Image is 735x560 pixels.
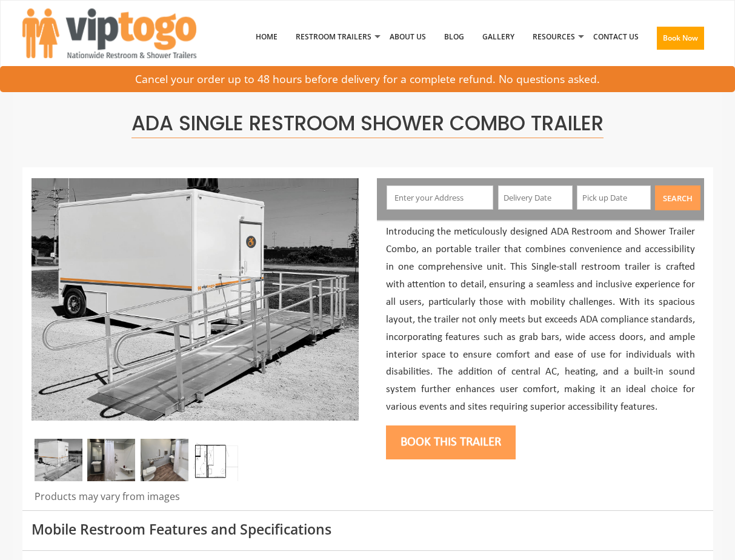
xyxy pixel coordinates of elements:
h3: Mobile Restroom Features and Specifications [32,522,704,537]
a: Gallery [473,5,524,68]
a: Resources [524,5,584,68]
input: Pick up Date [577,185,651,210]
a: Book Now [648,5,713,76]
span: ADA Single Restroom Shower Combo Trailer [131,109,604,138]
input: Delivery Date [498,185,573,210]
a: Contact Us [584,5,648,68]
button: Book this trailer [386,425,516,459]
img: ADA Single Restroom Shower Combo Trailer [32,178,359,421]
button: Search [655,185,700,210]
div: Products may vary from images [32,490,359,510]
img: ADA restroom and shower trailer [141,439,188,481]
a: Blog [435,5,473,68]
img: VIPTOGO [22,8,196,58]
img: ADA restroom and shower trailer rental [193,439,241,481]
img: ADA Single Restroom Shower Combo Trailer [35,439,82,481]
img: ADA bathroom and shower trailer [87,439,135,481]
a: Restroom Trailers [287,5,381,68]
a: Home [247,5,287,68]
input: Enter your Address [387,185,493,210]
p: Introducing the meticulously designed ADA Restroom and Shower Trailer Combo, an portable trailer ... [386,224,695,416]
a: About Us [381,5,435,68]
iframe: Live Chat Box [490,242,735,560]
button: Book Now [657,27,704,50]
